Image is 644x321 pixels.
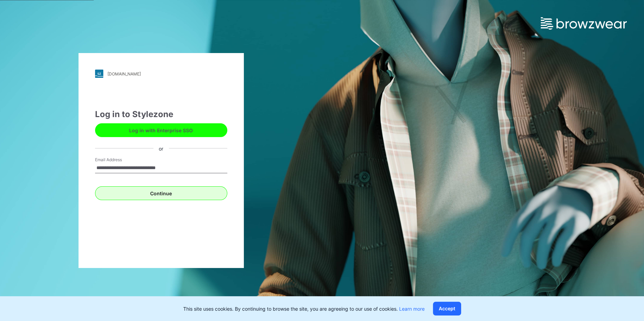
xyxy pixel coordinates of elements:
label: Email Address [95,157,143,163]
div: or [153,145,169,152]
img: browzwear-logo.e42bd6dac1945053ebaf764b6aa21510.svg [541,17,627,30]
button: Log in with Enterprise SSO [95,123,227,137]
img: stylezone-logo.562084cfcfab977791bfbf7441f1a819.svg [95,70,103,78]
div: [DOMAIN_NAME] [107,71,141,76]
button: Accept [433,302,461,315]
button: Continue [95,186,227,200]
p: This site uses cookies. By continuing to browse the site, you are agreeing to our use of cookies. [183,305,425,312]
div: Log in to Stylezone [95,108,227,121]
a: [DOMAIN_NAME] [95,70,227,78]
a: Learn more [399,306,425,312]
